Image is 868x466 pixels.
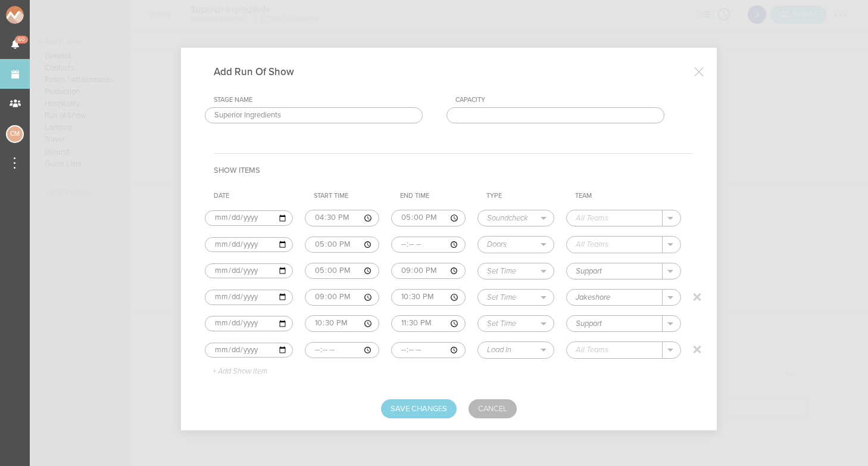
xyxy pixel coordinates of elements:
[663,342,680,358] button: .
[567,316,663,331] input: All Teams
[6,6,73,24] img: NOMAD
[663,316,680,331] button: .
[205,107,423,124] input: Main Stage
[567,263,663,279] input: All Teams
[391,187,477,205] th: End Time
[214,66,312,78] h4: Add Run Of Show
[477,187,566,205] th: Type
[381,399,457,418] button: Save Changes
[455,96,664,104] div: Capacity
[567,342,663,358] input: All Teams
[567,290,663,305] input: All Teams
[204,367,267,377] p: + Add Show Item
[567,237,663,252] input: All Teams
[566,187,693,205] th: Team
[15,36,28,44] span: 60
[663,263,680,279] button: .
[214,153,693,187] h4: Show Items
[305,187,391,205] th: Start Time
[567,210,663,226] input: All Teams
[663,290,680,305] button: .
[663,210,680,226] button: .
[663,237,680,252] button: .
[214,96,423,104] div: Stage Name
[469,399,517,418] a: Cancel
[205,187,305,205] th: Date
[6,125,24,143] div: Charlie McGinley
